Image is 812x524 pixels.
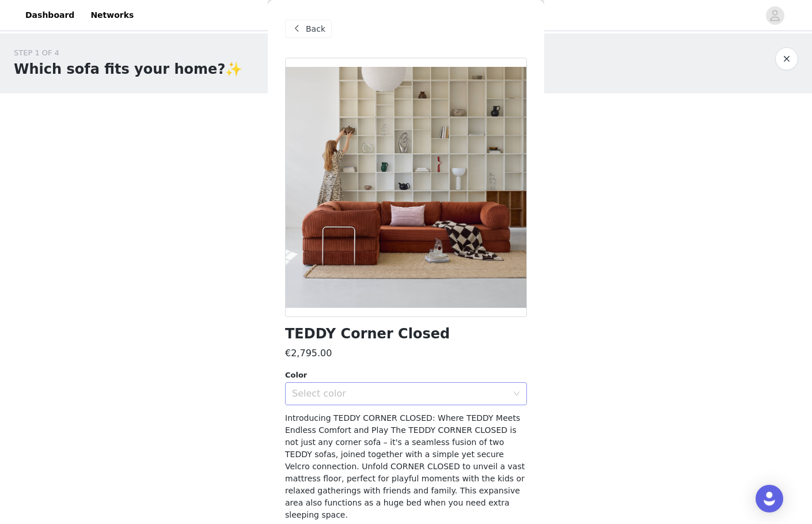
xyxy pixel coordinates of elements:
a: Dashboard [18,2,81,28]
div: STEP 1 OF 4 [14,47,242,59]
div: Color [285,370,527,381]
span: Back [306,23,325,35]
h3: €2,795.00 [285,346,332,360]
div: Open Intercom Messenger [756,485,783,512]
span: Introducing TEDDY CORNER CLOSED: Where TEDDY Meets Endless Comfort and Play The TEDDY CORNER CLOS... [285,413,525,519]
i: icon: down [513,390,520,398]
div: avatar [769,6,780,25]
div: Select color [292,388,507,399]
h1: TEDDY Corner Closed [285,326,450,342]
h1: Which sofa fits your home?✨ [14,59,242,80]
a: Networks [84,2,141,28]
